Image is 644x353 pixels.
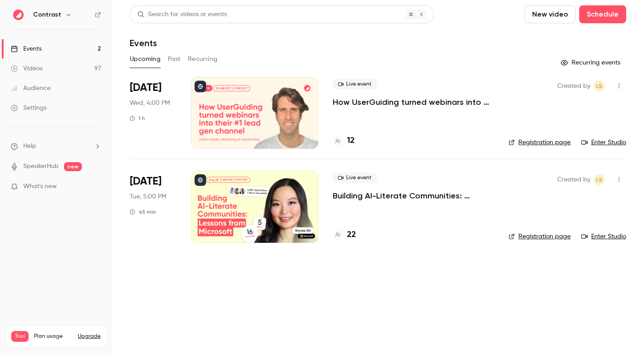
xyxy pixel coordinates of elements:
div: Dec 9 Tue, 11:00 AM (America/New York) [130,171,177,242]
span: Trial [11,331,29,342]
div: Audience [11,84,51,93]
button: Recurring [188,52,218,66]
a: How UserGuiding turned webinars into their #1 lead gen channel [333,97,494,108]
div: 1 h [130,115,145,122]
a: Enter Studio [581,232,626,241]
a: SpeakerHub [23,162,59,171]
div: Videos [11,64,42,73]
span: Plan usage [34,333,72,340]
a: Enter Studio [581,138,626,147]
span: LS [596,81,602,91]
span: Wed, 4:00 PM [130,99,170,108]
span: Help [23,142,36,151]
span: Created by [557,81,590,91]
button: Upgrade [78,333,101,340]
span: Created by [557,174,590,185]
button: Past [168,52,181,66]
h4: 12 [347,135,355,147]
iframe: Noticeable Trigger [90,183,101,191]
div: Settings [11,103,47,112]
span: Live event [333,172,377,183]
button: Schedule [579,5,626,23]
img: Contrast [11,8,25,22]
a: Building AI-Literate Communities: Lessons from Microsoft [333,190,494,201]
h1: Events [130,38,157,48]
span: [DATE] [130,81,161,95]
button: Upcoming [130,52,161,66]
a: Registration page [508,138,571,147]
h4: 22 [347,229,356,241]
button: Recurring events [557,56,626,70]
span: Live event [333,79,377,90]
div: 45 min [130,208,156,215]
div: Search for videos or events [137,10,227,19]
span: LS [596,174,602,185]
li: help-dropdown-opener [11,142,101,151]
div: Events [11,44,42,53]
a: Registration page [508,232,571,241]
span: What's new [23,182,57,191]
span: Lusine Sargsyan [594,174,605,185]
button: New video [525,5,576,23]
a: 12 [333,135,355,147]
a: 22 [333,229,356,241]
h6: Contrast [33,10,61,19]
span: Lusine Sargsyan [594,81,605,91]
span: Tue, 5:00 PM [130,192,166,201]
div: Oct 8 Wed, 10:00 AM (America/New York) [130,77,177,149]
span: new [64,162,82,171]
span: [DATE] [130,174,161,189]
